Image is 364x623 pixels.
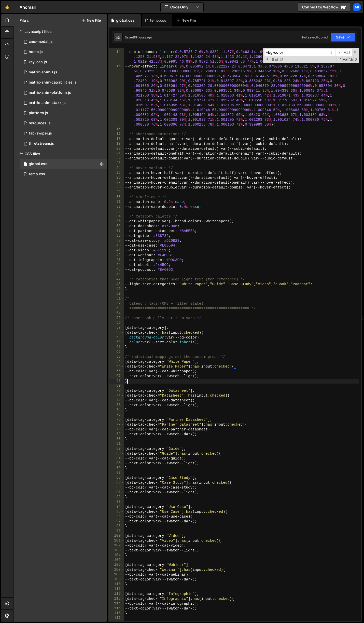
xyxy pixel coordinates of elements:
div: 96 [109,514,124,519]
button: Code Only [161,3,203,12]
div: 50 [109,292,124,296]
div: 53 [109,306,124,311]
div: 66 [109,369,124,374]
div: 116 [109,611,124,616]
a: 🤙 [1,1,13,13]
div: 35 [109,219,124,224]
span: Whole Word Search [348,57,354,62]
div: 31 [109,200,124,205]
a: Connect to Webflow [298,3,351,12]
div: 78 [109,427,124,432]
div: 89 [109,480,124,485]
div: 113 [109,597,124,601]
div: 15093/44497.js [20,77,107,88]
div: 38 [109,234,124,238]
div: global.css [29,162,47,166]
div: 108 [109,572,124,577]
div: cms-modal.js [29,39,53,44]
div: 83 [109,451,124,456]
span: Toggle Replace mode [265,57,270,62]
div: 25 [109,171,124,175]
div: thretstream.js [29,141,54,146]
div: 55 [109,316,124,321]
div: 105 [109,558,124,563]
div: 64 [109,359,124,364]
div: 46 [109,272,124,277]
div: 84 [109,456,124,461]
div: 95 [109,509,124,514]
div: 76 [109,417,124,422]
div: 99 [109,529,124,534]
div: 32 [109,205,124,209]
div: 111 [109,587,124,592]
span: ​ [335,49,342,56]
div: Mi [352,3,361,12]
div: 62 [109,350,124,355]
div: 15 [109,64,124,127]
span: ​ [328,49,335,56]
div: 117 [109,616,124,621]
div: 69 [109,384,124,388]
div: 15093/44024.js [20,108,107,118]
div: 57 [109,326,124,330]
div: 58 [109,330,124,335]
div: 19 hours ago [134,35,152,39]
div: 40 [109,243,124,248]
div: 26 [109,175,124,180]
div: 39 [109,238,124,243]
button: Save [331,33,355,42]
div: 86 [109,466,124,471]
button: New File [82,18,101,22]
div: 33 [109,209,124,214]
div: 101 [109,538,124,543]
div: Saved [125,35,152,39]
span: Alt-Enter [342,49,352,56]
div: 49 [109,287,124,292]
div: 18 [109,137,124,142]
div: 15093/44560.js [20,98,107,108]
div: 21 [109,151,124,156]
div: 15093/44053.js [20,128,107,139]
div: 80 [109,437,124,442]
div: 93 [109,500,124,505]
div: 15093/42555.js [20,139,107,149]
div: 61 [109,345,124,350]
div: New File [176,18,198,23]
div: 75 [109,413,124,417]
div: 15093/39455.css [20,159,107,169]
div: 110 [109,582,124,587]
div: 67 [109,374,124,379]
div: 115 [109,606,124,611]
div: matrix-anim-1.js [29,70,57,75]
div: global.css [116,18,135,23]
div: 30 [109,195,124,200]
div: 63 [109,355,124,359]
div: key-cap.js [29,60,47,64]
div: 92 [109,495,124,500]
div: 97 [109,519,124,524]
div: Javascript files [13,26,107,37]
div: 88 [109,476,124,480]
div: 109 [109,577,124,582]
div: platform.js [29,111,48,115]
div: 37 [109,229,124,234]
div: 77 [109,422,124,427]
div: 47 [109,277,124,282]
div: 15093/43289.js [20,47,107,57]
div: 15093/44488.js [20,57,107,67]
h2: Files [20,18,29,23]
div: CSS files [13,149,107,159]
div: 56 [109,321,124,326]
span: RegExp Search [337,57,342,62]
div: 34 [109,214,124,219]
div: 51 [109,296,124,301]
div: 28 [109,185,124,190]
div: 90 [109,485,124,490]
div: resources.js [29,121,51,126]
div: 107 [109,567,124,572]
div: 82 [109,446,124,451]
div: 44 [109,263,124,267]
div: 27 [109,180,124,185]
div: tab-swiper.js [29,131,52,136]
div: temp.css [150,18,166,23]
